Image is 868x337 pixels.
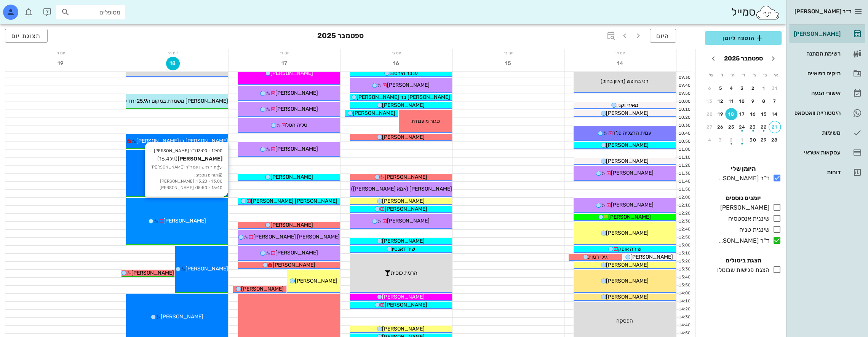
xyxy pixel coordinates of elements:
button: הוספה ליומן [705,31,782,45]
span: [PERSON_NAME] [606,158,649,164]
div: 14:10 [676,298,692,305]
div: תיקים רפואיים [792,70,841,76]
button: 13 [703,95,716,107]
div: 28 [769,137,781,143]
div: 09:30 [676,75,692,81]
span: תג [22,6,27,11]
div: 29 [758,137,770,143]
span: הרמת כוסית🍸 [384,270,417,276]
div: [PERSON_NAME] [792,31,841,37]
div: 8 [758,99,770,104]
span: [PERSON_NAME] [382,326,425,332]
span: היום [656,32,670,40]
button: 3 [736,82,748,94]
div: 24 [736,124,748,130]
div: היסטוריית וואטסאפ [792,110,841,116]
a: רשימת המתנה [789,45,865,63]
div: 09:40 [676,83,692,89]
span: [PERSON_NAME] [385,302,427,308]
span: [PERSON_NAME] [270,222,313,228]
button: 19 [54,57,68,70]
th: ג׳ [749,68,759,81]
div: 12:20 [676,210,692,217]
div: 12 [715,99,727,104]
button: 27 [703,121,716,133]
button: 10 [736,95,748,107]
span: 19 [54,60,68,67]
span: [PERSON_NAME] [275,90,318,96]
div: 14:50 [676,330,692,337]
div: 20 [703,111,716,117]
button: 9 [747,95,759,107]
button: 5 [715,82,727,94]
button: 24 [736,121,748,133]
h4: היומן שלי [705,164,782,173]
span: שירה אופק [618,246,641,252]
div: 26 [715,124,727,130]
div: הצגת פגישות שבוטלו [714,265,769,275]
button: 15 [502,57,515,70]
div: 22 [758,124,770,130]
a: היסטוריית וואטסאפ [789,104,865,122]
span: 15 [502,60,515,67]
th: ו׳ [716,68,726,81]
span: [PERSON_NAME] [275,146,318,152]
div: יום א׳ [564,49,676,57]
div: 19 [715,111,727,117]
button: 8 [758,95,770,107]
div: 30 [747,137,759,143]
span: [PERSON_NAME] [273,262,315,268]
div: סמייל [731,4,780,21]
div: שיננית אנסטסיה [725,214,769,223]
div: 09:50 [676,91,692,97]
span: ענבר הירט [394,70,418,76]
div: 21 [769,124,780,130]
div: יום ב׳ [453,49,564,57]
button: 16 [390,57,403,70]
div: 13:10 [676,250,692,257]
span: רני בחופש (ראיון בחול) [601,78,649,84]
h4: יומנים נוספים [705,194,782,203]
a: תיקים רפואיים [789,64,865,83]
div: 23 [747,124,759,130]
button: 17 [736,108,748,120]
button: 22 [758,121,770,133]
span: [PERSON_NAME] [387,218,430,224]
span: [PERSON_NAME] [295,278,337,284]
span: [PERSON_NAME] [385,206,427,212]
h3: ספטמבר 2025 [317,29,364,44]
button: 6 [703,82,716,94]
span: [PERSON_NAME] [275,106,318,112]
button: 16 [747,108,759,120]
button: חודש הבא [707,52,720,65]
div: 11:20 [676,162,692,169]
span: [PERSON_NAME] (אמא [PERSON_NAME]) [PERSON_NAME] [307,186,452,192]
button: 1 [758,82,770,94]
span: [PERSON_NAME] [161,313,203,320]
div: 10:50 [676,138,692,145]
button: 26 [715,121,727,133]
div: 15 [758,111,770,117]
div: דוחות [792,169,841,175]
button: 14 [614,57,627,70]
div: 13:50 [676,282,692,289]
button: 20 [703,108,716,120]
div: 14:30 [676,314,692,321]
div: 7 [769,99,781,104]
div: 27 [703,124,716,130]
th: ד׳ [738,68,748,81]
span: [PERSON_NAME] [606,262,649,268]
span: [PERSON_NAME] [382,238,425,244]
div: יום ד׳ [229,49,340,57]
div: [PERSON_NAME] [717,203,769,212]
span: גילי רמות [588,254,607,260]
button: 2 [725,134,737,146]
th: ה׳ [727,68,737,81]
div: 13:00 [676,242,692,249]
img: SmileCloud logo [755,5,780,20]
span: 18 [166,60,180,67]
span: [PERSON_NAME] [611,202,654,208]
div: יום ה׳ [117,49,229,57]
th: ש׳ [706,68,716,81]
div: 1 [736,137,748,143]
